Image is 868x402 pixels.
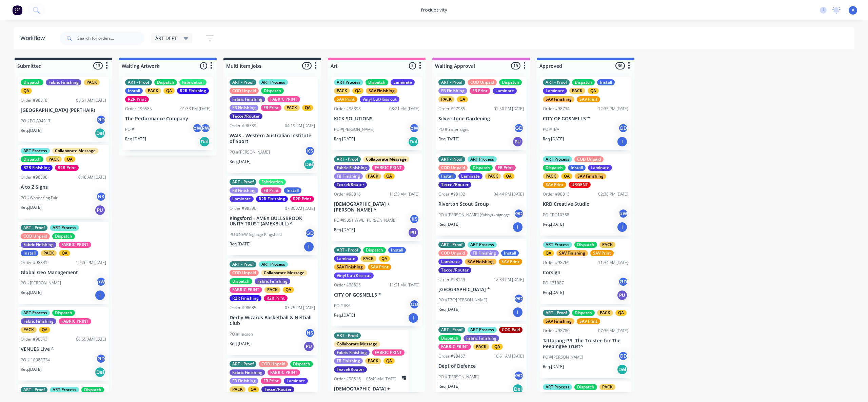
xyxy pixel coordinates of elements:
[618,123,628,133] div: GD
[21,250,38,256] div: Install
[230,216,315,227] p: Kingsford - AMEX BULLSBROOK UNITY TRUST (AMEXBULL) ^
[230,123,256,129] div: Order #98339
[543,250,554,256] div: QA
[230,159,251,165] p: Req. [DATE]
[468,327,497,333] div: ART Process
[334,333,361,339] div: ART - Proof
[256,196,288,202] div: R2R Finishing
[438,126,469,133] p: PO #trailer signs
[590,250,614,256] div: SAV Print
[145,88,161,94] div: PACK
[543,116,628,122] p: CITY OF GOSNELLS *
[96,115,106,125] div: GD
[438,277,465,283] div: Order #98149
[230,187,258,194] div: FB Finishing
[230,196,254,202] div: Laminate
[391,79,415,85] div: Laminate
[574,242,597,248] div: Dispatch
[76,97,106,103] div: 08:51 AM [DATE]
[303,341,314,352] div: PU
[588,88,599,94] div: QA
[59,318,91,324] div: FABRIC PRINT
[76,260,106,266] div: 12:26 PM [DATE]
[598,191,628,197] div: 02:38 PM [DATE]
[438,267,471,273] div: Texcel/Router
[363,247,386,253] div: Dispatch
[21,336,47,342] div: Order #98843
[618,277,628,287] div: GD
[494,106,524,112] div: 01:50 PM [DATE]
[334,173,363,179] div: FB Finishing
[95,128,105,139] div: Del
[556,250,588,256] div: SAV Finishing
[76,174,106,180] div: 10:48 AM [DATE]
[21,79,43,85] div: Dispatch
[285,205,315,212] div: 07:30 AM [DATE]
[543,338,628,349] p: Tattarang P/L The Trustee for The Peepingee Trust^
[543,126,559,133] p: PO #TBA
[230,295,261,301] div: R2R Finishing
[379,256,390,262] div: QA
[438,297,487,303] p: PO #TBC/[PERSON_NAME]
[177,88,209,94] div: R2R Finishing
[457,96,468,102] div: QA
[230,113,262,119] div: Texcel/Router
[154,79,177,85] div: Dispatch
[21,165,53,171] div: R2R Finishing
[331,77,422,150] div: ART ProcessDispatchLaminatePACKQASAV FinishingSAV PrintVinyl Cut/Kiss cutOrder #9839808:21 AM [DA...
[230,261,256,267] div: ART - Proof
[192,123,202,133] div: pW
[77,32,144,45] input: Search for orders...
[18,307,109,381] div: ART ProcessDispatchFabric FinishingFABRIC PRINTPACKQAOrder #9884306:55 AM [DATE]VENUES Live ^PO #...
[372,165,405,171] div: FABRIC PRINT
[125,136,146,142] p: Req. [DATE]
[334,136,355,142] p: Req. [DATE]
[575,173,606,179] div: SAV Finishing
[503,173,514,179] div: QA
[468,79,497,85] div: COD Unpaid
[264,295,288,301] div: R2R Print
[618,208,628,219] div: pW
[334,88,350,94] div: PACK
[543,173,559,179] div: PACK
[334,312,355,318] p: Req. [DATE]
[230,105,258,111] div: FB Finishing
[50,225,79,231] div: ART Process
[436,239,527,321] div: ART - ProofART ProcessCOD UnpaidFB FinishingInstallLaminateSAV FinishingSAV PrintTexcel/RouterOrd...
[543,280,564,286] p: PO #31087
[334,227,355,233] p: Req. [DATE]
[122,77,213,150] div: ART - ProofDispatchFabricationInstallPACKQAR2R FinishingR2R PrintOrder #9658501:33 PM [DATE]The P...
[543,242,572,248] div: ART Process
[543,201,628,207] p: KRD Creative Studio
[259,261,288,267] div: ART Process
[617,290,628,301] div: PU
[572,79,595,85] div: Dispatch
[334,106,361,112] div: Order #98398
[230,96,265,102] div: Fabric Finishing
[514,208,524,219] div: GD
[334,96,357,102] div: SAV Print
[21,327,37,333] div: PACK
[18,145,109,219] div: ART ProcessCollaborate MessageDispatchPACKQAR2R FinishingR2R PrintOrder #9880810:48 AM [DATE]A to...
[389,191,419,197] div: 11:33 AM [DATE]
[568,165,586,171] div: Install
[261,105,281,111] div: FB Print
[230,179,256,185] div: ART - Proof
[283,287,294,293] div: QA
[21,88,32,94] div: QA
[577,96,600,102] div: SAV Print
[360,96,399,102] div: Vinyl Cut/Kiss cut
[155,35,177,42] span: ART DEPT
[331,244,422,326] div: ART - ProofDispatchInstallLaminatePACKQASAV FinishingSAV PrintVinyl Cut/Kiss cutOrder #9882611:21...
[438,242,465,248] div: ART - Proof
[84,79,100,85] div: PACK
[285,123,315,129] div: 04:19 PM [DATE]
[179,79,206,85] div: Fabrication
[543,328,570,334] div: Order #98780
[268,96,300,102] div: FABRIC PRINT
[334,116,419,122] p: KICK SOLUTIONS
[334,201,419,213] p: [DEMOGRAPHIC_DATA] + [PERSON_NAME] ^
[501,250,519,256] div: Install
[598,106,628,112] div: 12:35 PM [DATE]
[180,106,211,112] div: 01:33 PM [DATE]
